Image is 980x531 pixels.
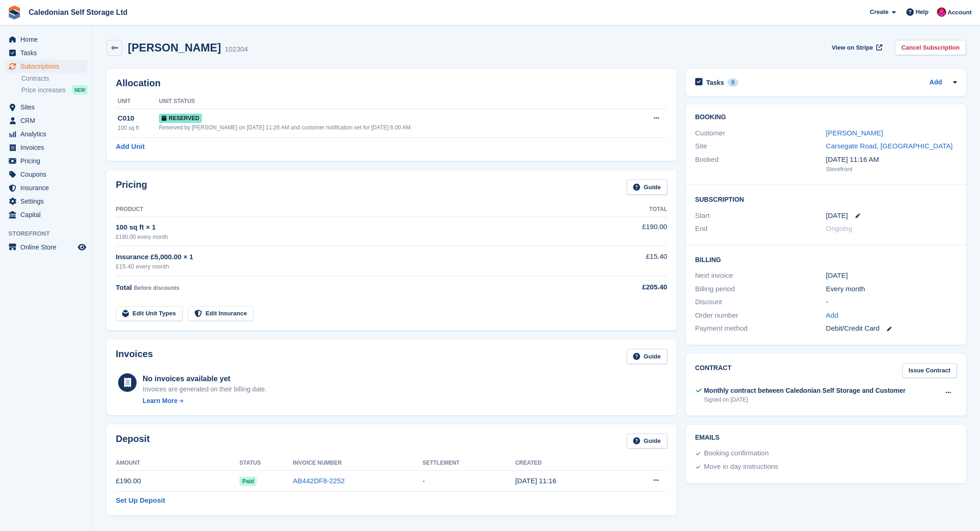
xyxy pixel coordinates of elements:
[826,165,957,174] div: Storefront
[159,123,631,132] div: Reserved by [PERSON_NAME] on [DATE] 11:26 AM and customer notification set for [DATE] 6:00 AM.
[21,74,88,83] a: Contracts
[159,94,631,109] th: Unit Status
[826,129,883,137] a: [PERSON_NAME]
[826,284,957,294] div: Every month
[695,270,826,281] div: Next invoice
[627,434,667,449] a: Guide
[188,306,254,321] a: Edit Insurance
[695,194,957,204] h2: Subscription
[143,384,267,394] div: Invoices are generated on their billing date.
[25,5,131,20] a: Caledonian Self Storage Ltd
[826,224,852,232] span: Ongoing
[116,495,165,506] a: Set Up Deposit
[20,241,76,254] span: Online Store
[695,434,957,441] h2: Emails
[293,456,423,471] th: Invoice Number
[239,477,257,486] span: Paid
[159,114,202,123] span: Reserved
[128,41,221,54] h2: [PERSON_NAME]
[239,456,293,471] th: Status
[5,195,88,208] a: menu
[20,33,76,46] span: Home
[116,141,144,152] a: Add Unit
[21,85,88,95] a: Price increases NEW
[5,101,88,114] a: menu
[21,86,66,95] span: Price increases
[695,363,732,378] h2: Contract
[116,179,147,195] h2: Pricing
[937,7,946,17] img: Donald Mathieson
[422,456,515,471] th: Settlement
[116,434,150,449] h2: Deposit
[293,477,345,485] a: AB442DF8-2252
[870,7,888,17] span: Create
[225,44,248,55] div: 102304
[832,43,873,52] span: View on Stripe
[706,78,724,87] h2: Tasks
[515,477,556,485] time: 2025-08-19 10:16:57 UTC
[826,154,957,165] div: [DATE] 11:16 AM
[695,114,957,121] h2: Booking
[5,33,88,46] a: menu
[20,46,76,59] span: Tasks
[826,211,848,221] time: 2025-09-09 00:00:00 UTC
[20,128,76,141] span: Analytics
[5,114,88,127] a: menu
[143,396,177,406] div: Learn More
[116,471,239,492] td: £190.00
[116,94,159,109] th: Unit
[695,255,957,264] h2: Billing
[20,208,76,221] span: Capital
[704,386,906,396] div: Monthly contract between Caledonian Self Storage and Customer
[422,471,515,492] td: -
[7,6,21,19] img: stora-icon-8386f47178a22dfd0bd8f6a31ec36ba5ce8667c1dd55bd0f319d3a0aa187defe.svg
[116,233,582,241] div: £190.00 every month
[695,224,826,234] div: End
[515,456,618,471] th: Created
[5,141,88,154] a: menu
[116,202,582,217] th: Product
[20,168,76,181] span: Coupons
[20,181,76,194] span: Insurance
[72,85,88,95] div: NEW
[826,310,838,321] a: Add
[118,113,159,124] div: C010
[116,349,153,364] h2: Invoices
[582,282,667,293] div: £205.40
[695,141,826,152] div: Site
[20,195,76,208] span: Settings
[704,396,906,404] div: Signed on [DATE]
[5,128,88,141] a: menu
[20,60,76,73] span: Subscriptions
[5,60,88,73] a: menu
[627,179,667,195] a: Guide
[8,229,92,238] span: Storefront
[5,154,88,167] a: menu
[828,40,884,55] a: View on Stripe
[116,283,132,291] span: Total
[902,363,957,378] a: Issue Contract
[826,297,957,307] div: -
[5,46,88,59] a: menu
[76,242,88,253] a: Preview store
[5,181,88,194] a: menu
[116,78,667,89] h2: Allocation
[826,142,953,150] a: Carsegate Road, [GEOGRAPHIC_DATA]
[5,208,88,221] a: menu
[134,285,179,291] span: Before discounts
[695,310,826,321] div: Order number
[582,202,667,217] th: Total
[5,168,88,181] a: menu
[704,461,779,473] div: Move in day instructions
[20,141,76,154] span: Invoices
[695,323,826,334] div: Payment method
[20,114,76,127] span: CRM
[728,78,738,87] div: 0
[116,222,582,233] div: 100 sq ft × 1
[695,128,826,139] div: Customer
[582,246,667,276] td: £15.40
[20,101,76,114] span: Sites
[627,349,667,364] a: Guide
[826,270,957,281] div: [DATE]
[20,154,76,167] span: Pricing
